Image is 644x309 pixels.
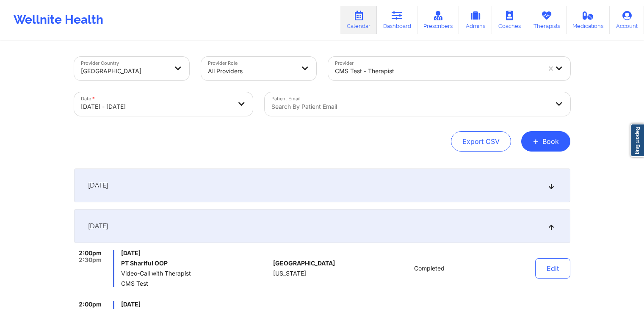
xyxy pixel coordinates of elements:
div: [GEOGRAPHIC_DATA] [81,62,168,80]
a: Prescribers [417,6,459,34]
h6: PT Shariful OOP [121,260,270,267]
button: Edit [535,258,570,279]
a: Admins [459,6,492,34]
a: Dashboard [377,6,417,34]
div: All Providers [208,62,295,80]
span: 2:00pm [79,250,102,257]
span: [US_STATE] [273,270,306,277]
span: [DATE] [88,181,108,190]
span: [DATE] [88,222,108,230]
span: [DATE] [121,301,270,308]
a: Calendar [340,6,377,34]
div: CMS Test - therapist [335,62,541,80]
span: CMS Test [121,280,270,287]
span: 2:00pm [79,301,102,308]
button: +Book [521,131,570,152]
span: [GEOGRAPHIC_DATA] [273,260,335,267]
a: Coaches [492,6,527,34]
span: + [533,139,539,143]
span: [DATE] [121,250,270,257]
a: Medications [567,6,610,34]
a: Therapists [527,6,567,34]
span: Video-Call with Therapist [121,270,270,277]
a: Account [610,6,644,34]
span: 2:30pm [79,257,102,263]
span: Completed [414,265,445,272]
a: Report Bug [630,124,644,157]
button: Export CSV [451,131,511,152]
div: [DATE] - [DATE] [81,97,232,116]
